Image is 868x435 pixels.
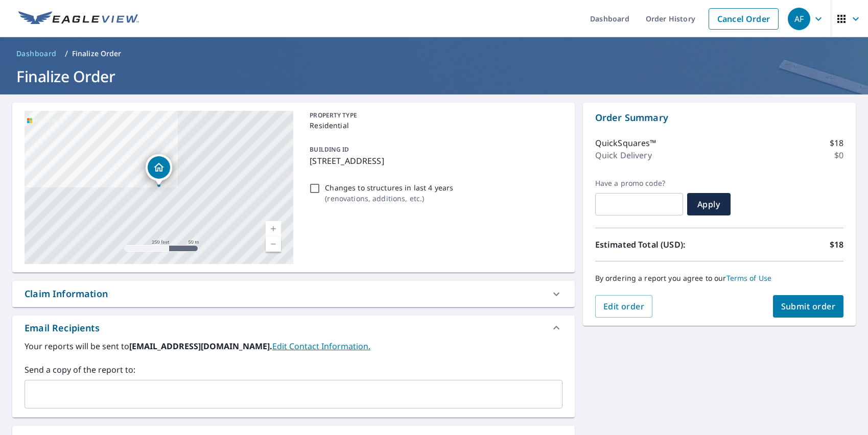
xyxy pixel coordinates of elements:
[726,273,772,283] a: Terms of Use
[595,149,652,161] p: Quick Delivery
[25,321,100,335] div: Email Recipients
[788,8,810,30] div: AF
[603,301,645,312] span: Edit order
[310,111,558,120] p: PROPERTY TYPE
[834,149,843,161] p: $0
[310,120,558,131] p: Residential
[310,155,558,167] p: [STREET_ADDRESS]
[72,49,122,59] p: Finalize Order
[25,364,562,376] label: Send a copy of the report to:
[687,193,731,215] button: Apply
[595,274,843,283] p: By ordering a report you agree to our
[830,238,843,251] p: $18
[12,45,856,62] nav: breadcrumb
[310,145,349,154] p: BUILDING ID
[595,238,719,251] p: Estimated Total (USD):
[16,49,57,59] span: Dashboard
[12,45,61,62] a: Dashboard
[25,287,108,301] div: Claim Information
[272,341,370,352] a: EditContactInfo
[266,221,281,236] a: Current Level 17, Zoom In
[781,301,836,312] span: Submit order
[266,236,281,252] a: Current Level 17, Zoom Out
[129,341,272,352] b: [EMAIL_ADDRESS][DOMAIN_NAME].
[12,281,575,307] div: Claim Information
[65,47,68,60] li: /
[325,182,453,193] p: Changes to structures in last 4 years
[695,199,722,210] span: Apply
[595,295,653,318] button: Edit order
[709,8,779,30] a: Cancel Order
[830,137,843,149] p: $18
[595,137,656,149] p: QuickSquares™
[25,340,562,352] label: Your reports will be sent to
[18,11,139,27] img: EV Logo
[146,154,172,186] div: Dropped pin, building 1, Residential property, 17761 State Route 49 Edon, OH 43518
[325,193,453,204] p: ( renovations, additions, etc. )
[12,316,575,340] div: Email Recipients
[595,179,683,188] label: Have a promo code?
[12,66,856,87] h1: Finalize Order
[595,111,843,125] p: Order Summary
[773,295,844,318] button: Submit order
